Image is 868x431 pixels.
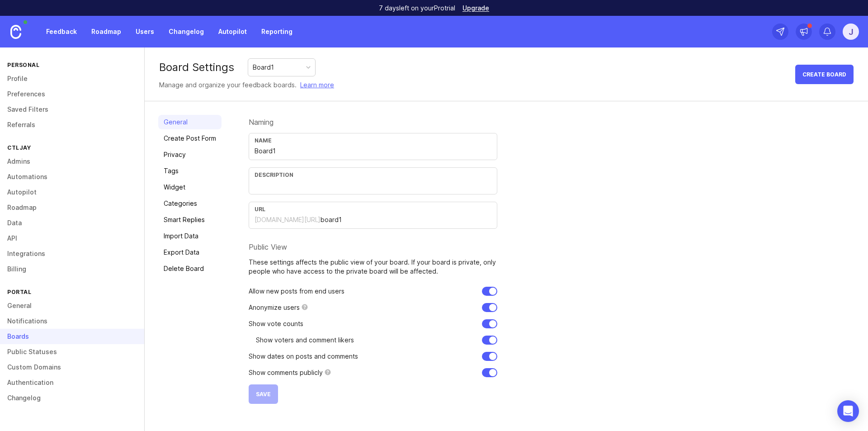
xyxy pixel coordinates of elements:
[253,62,274,72] div: Board1
[802,71,846,78] span: Create Board
[249,118,497,126] div: Naming
[795,65,854,84] button: Create Board
[86,24,127,40] a: Roadmap
[256,24,298,40] a: Reporting
[379,4,455,13] p: 7 days left on your Pro trial
[158,245,222,260] a: Export Data
[158,115,222,129] a: General
[256,336,354,345] p: Show voters and comment likers
[249,319,303,328] p: Show vote counts
[249,352,358,361] p: Show dates on posts and comments
[249,368,323,377] p: Show comments publicly
[130,24,160,40] a: Users
[255,171,491,178] div: Description
[213,24,252,40] a: Autopilot
[158,131,222,146] a: Create Post Form
[158,213,222,227] a: Smart Replies
[158,196,222,211] a: Categories
[10,25,21,39] img: Canny Home
[255,215,321,224] div: [DOMAIN_NAME][URL]
[158,147,222,162] a: Privacy
[255,137,491,144] div: Name
[837,400,859,422] div: Open Intercom Messenger
[163,24,209,40] a: Changelog
[300,80,334,90] a: Learn more
[843,24,859,40] button: j
[249,303,300,312] p: Anonymize users
[158,164,222,178] a: Tags
[255,206,491,213] div: URL
[158,261,222,276] a: Delete Board
[249,243,497,251] div: Public View
[159,80,334,90] div: Manage and organize your feedback boards.
[158,229,222,243] a: Import Data
[249,287,344,296] p: Allow new posts from end users
[158,180,222,194] a: Widget
[41,24,82,40] a: Feedback
[159,62,234,73] div: Board Settings
[462,5,489,11] a: Upgrade
[249,258,497,276] p: These settings affects the public view of your board. If your board is private, only people who h...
